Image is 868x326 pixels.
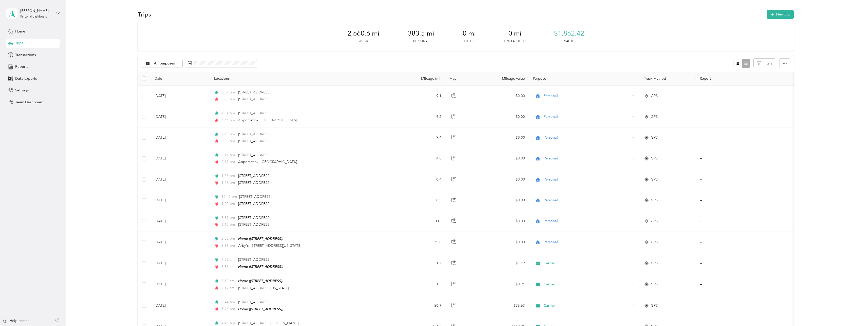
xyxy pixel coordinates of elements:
span: 2:17 pm [221,159,236,165]
span: 5:07 pm [221,90,236,95]
th: Report [696,72,768,86]
td: $1.19 [473,253,529,274]
span: Carrier [544,260,630,266]
span: GPS [651,177,658,182]
span: Personal [544,177,630,182]
th: Mileage (mi) [393,72,445,86]
td: -- [696,295,768,316]
span: GPS [651,239,658,245]
td: -- [696,211,768,232]
span: 2:11 pm [221,152,236,158]
td: [DATE] [150,169,210,190]
td: [DATE] [150,127,210,148]
span: [STREET_ADDRESS] [238,111,270,115]
span: Team Dashboard [15,100,44,105]
span: 8:46 pm [221,306,236,312]
span: Trips [15,40,23,46]
span: [STREET_ADDRESS] [238,222,270,227]
span: GPS [651,93,658,99]
td: 0.4 [393,169,445,190]
span: Appomattox, [GEOGRAPHIC_DATA] [238,118,297,122]
td: 9.2 [393,106,445,127]
td: 9.1 [393,86,445,106]
td: -- [696,190,768,211]
span: Transactions [15,52,36,58]
span: 3:38 pm [221,243,236,249]
span: 3:00 pm [221,138,236,144]
td: $0.00 [473,86,529,106]
td: [DATE] [150,86,210,106]
span: [STREET_ADDRESS] [238,90,270,94]
span: Personal [544,114,630,120]
span: Data exports [15,76,37,81]
td: $35.63 [473,295,529,316]
span: [STREET_ADDRESS] [238,153,270,157]
div: [PERSON_NAME] [20,8,52,13]
td: -- [696,169,768,190]
span: 7:44 pm [221,299,236,305]
span: 7:17 am [221,285,236,291]
td: [DATE] [150,190,210,211]
span: [STREET_ADDRESS] [239,194,271,199]
td: -- [696,274,768,295]
span: 6:10 pm [221,222,236,227]
div: Personal dashboard [20,15,47,18]
td: $0.00 [473,127,529,148]
td: 1.3 [393,274,445,295]
span: 12:42 pm [221,194,237,200]
span: [STREET_ADDRESS] [238,132,270,136]
span: GPS [651,198,658,203]
td: $0.00 [473,148,529,169]
td: -- [696,127,768,148]
td: [DATE] [150,106,210,127]
td: $0.00 [473,211,529,232]
span: 0 mi [463,29,476,38]
span: $1,862.42 [554,29,584,38]
span: Personal [544,218,630,224]
p: Unclassified [504,39,526,44]
td: 9.4 [393,127,445,148]
p: Value [564,39,574,44]
td: $0.00 [473,232,529,253]
span: 7:25 am [221,257,236,263]
span: Home [15,29,25,34]
th: Track Method [640,72,696,86]
span: 2:48 pm [221,132,236,137]
span: Personal [544,239,630,245]
span: 1:00 pm [221,201,236,207]
span: [STREET_ADDRESS] [238,202,270,206]
td: 4.8 [393,148,445,169]
p: Other [464,39,474,44]
span: 1:26 pm [221,173,236,179]
td: [DATE] [150,232,210,253]
td: -- [696,86,768,106]
span: GPS [651,303,658,308]
span: 7:31 am [221,264,236,270]
span: Reports [15,64,28,69]
td: 75.8 [393,232,445,253]
span: Personal [544,135,630,140]
span: 2,660.6 mi [348,29,379,38]
span: All purposes [154,62,175,65]
button: Filters [754,59,776,68]
span: Personal [544,198,630,203]
span: 2:00 pm [221,236,236,241]
th: Date [150,72,210,86]
span: 3:39 pm [221,215,236,221]
span: GPS [651,135,658,140]
td: 8.5 [393,190,445,211]
button: Help center [3,318,29,323]
button: New trip [767,10,794,19]
span: [STREET_ADDRESS][US_STATE] [238,286,289,290]
span: Carrier [544,303,630,308]
span: Home ([STREET_ADDRESS]) [238,307,283,311]
span: [STREET_ADDRESS][PERSON_NAME] [238,321,299,325]
iframe: Everlance-gr Chat Button Frame [840,298,868,326]
td: -- [696,148,768,169]
td: [DATE] [150,253,210,274]
td: -- [696,232,768,253]
span: Home ([STREET_ADDRESS]) [238,237,283,241]
span: [STREET_ADDRESS] [238,97,270,101]
span: Home ([STREET_ADDRESS]) [238,265,283,269]
td: 112 [393,211,445,232]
